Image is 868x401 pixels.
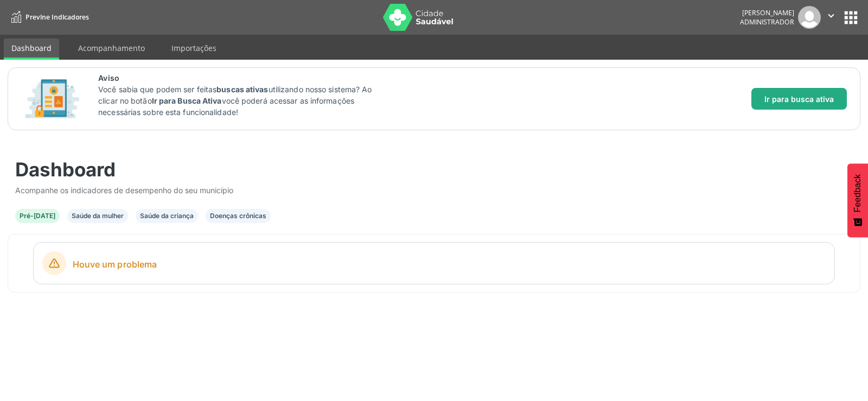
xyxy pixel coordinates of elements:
span: Ir para busca ativa [764,93,834,105]
img: Imagem de CalloutCard [21,74,83,123]
span: Previne Indicadores [25,12,89,22]
a: Previne Indicadores [8,8,89,26]
strong: Ir para Busca Ativa [152,96,222,105]
button: Feedback - Mostrar pesquisa [847,163,868,237]
span: Houve um problema [73,258,826,271]
div: Acompanhe os indicadores de desempenho do seu município [15,184,853,196]
div: Doenças crônicas [210,211,266,221]
img: img [798,6,821,29]
div: Dashboard [15,158,853,181]
span: Administrador [740,17,794,27]
button:  [821,6,841,29]
button: apps [841,8,860,27]
div: Saúde da criança [140,211,194,221]
span: Aviso [98,72,385,84]
p: Você sabia que podem ser feitas utilizando nosso sistema? Ao clicar no botão você poderá acessar ... [98,84,385,118]
div: [PERSON_NAME] [740,8,794,17]
div: Pré-[DATE] [20,211,55,221]
a: Dashboard [4,39,59,60]
button: Ir para busca ativa [751,88,847,110]
a: Importações [164,39,224,58]
a: Acompanhamento [71,39,152,58]
div: Saúde da mulher [72,211,124,221]
strong: buscas ativas [216,85,268,94]
span: Feedback [853,174,863,212]
i:  [825,10,837,22]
